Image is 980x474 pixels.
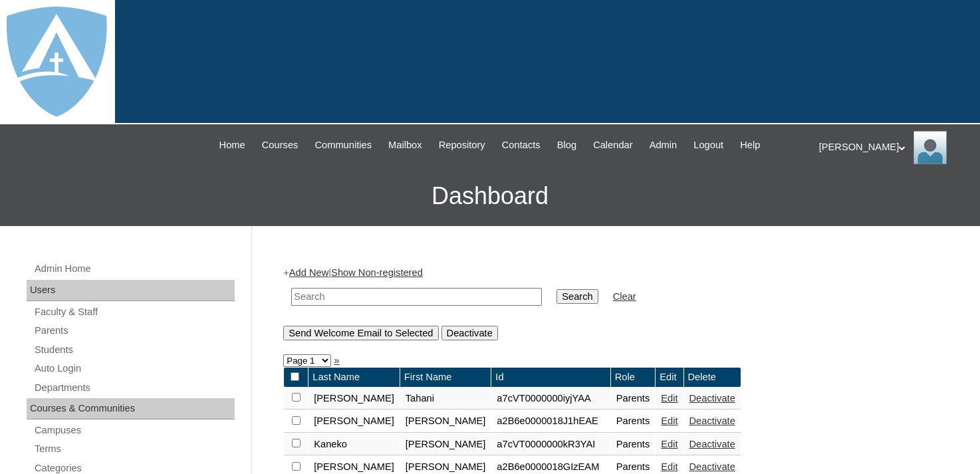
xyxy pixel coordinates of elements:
a: Edit [661,439,677,449]
td: [PERSON_NAME] [308,410,400,433]
a: Admin Home [33,261,235,277]
a: Edit [661,415,677,426]
td: Tahani [400,388,491,410]
a: Blog [551,138,583,153]
div: Users [27,280,235,301]
a: Repository [432,138,492,153]
td: [PERSON_NAME] [308,388,400,410]
a: Add New [289,267,328,278]
span: Home [219,138,245,153]
div: + | [283,266,941,340]
a: Departments [33,380,235,396]
td: Role [611,368,656,387]
a: Show Non-registered [331,267,423,278]
span: Courses [262,138,299,153]
a: Home [213,138,252,153]
a: Clear [613,291,636,302]
span: Calendar [593,138,632,153]
a: Auto Login [33,360,235,377]
a: Edit [661,461,677,472]
td: Id [491,368,610,387]
a: Contacts [495,138,547,153]
input: Deactivate [441,326,498,340]
input: Search [291,288,542,306]
a: Deactivate [689,439,735,449]
td: a2B6e0000018J1hEAE [491,410,610,433]
span: Blog [557,138,576,153]
td: [PERSON_NAME] [400,410,491,433]
span: Communities [314,138,372,153]
td: Delete [684,368,741,387]
img: Thomas Lambert [914,131,947,164]
a: Logout [687,138,730,153]
td: a7cVT0000000iyjYAA [491,388,610,410]
input: Search [556,289,598,304]
img: logo-white.png [7,7,107,116]
a: Campuses [33,422,235,439]
td: Parents [611,410,656,433]
a: Parents [33,322,235,339]
span: Mailbox [388,138,422,153]
td: First Name [400,368,491,387]
a: Calendar [586,138,639,153]
span: Admin [650,138,677,153]
input: Send Welcome Email to Selected [283,326,438,340]
h3: Dashboard [7,166,973,226]
div: Courses & Communities [27,398,235,419]
span: Repository [439,138,485,153]
td: Kaneko [308,433,400,456]
a: Terms [33,441,235,457]
td: Edit [656,368,683,387]
a: Courses [255,138,305,153]
td: [PERSON_NAME] [400,433,491,456]
span: Help [740,138,760,153]
td: Parents [611,433,656,456]
td: a7cVT0000000kR3YAI [491,433,610,456]
a: Faculty & Staff [33,304,235,320]
a: Deactivate [689,393,735,404]
span: Logout [693,138,723,153]
td: Last Name [308,368,400,387]
td: Parents [611,388,656,410]
a: Admin [643,138,684,153]
a: Help [733,138,767,153]
a: » [334,355,339,366]
a: Deactivate [689,461,735,472]
div: [PERSON_NAME] [819,131,967,164]
a: Edit [661,393,677,404]
span: Contacts [502,138,541,153]
a: Deactivate [689,415,735,426]
a: Mailbox [382,138,429,153]
a: Communities [308,138,378,153]
a: Students [33,342,235,358]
